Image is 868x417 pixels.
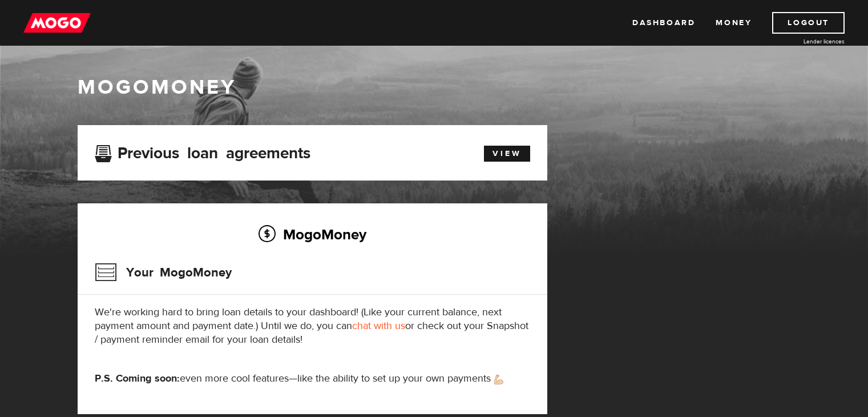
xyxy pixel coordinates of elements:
[95,258,232,287] h3: Your MogoMoney
[95,372,180,385] strong: P.S. Coming soon:
[78,75,791,99] h1: MogoMoney
[632,12,695,34] a: Dashboard
[772,12,845,34] a: Logout
[95,144,310,159] h3: Previous loan agreements
[640,151,868,417] iframe: LiveChat chat widget
[95,306,530,347] p: We're working hard to bring loan details to your dashboard! (Like your current balance, next paym...
[95,222,530,246] h2: MogoMoney
[352,319,405,332] a: chat with us
[484,146,530,162] a: View
[95,372,530,386] p: even more cool features—like the ability to set up your own payments
[494,375,503,384] img: strong arm emoji
[759,37,845,46] a: Lender licences
[23,12,91,34] img: mogo_logo-11ee424be714fa7cbb0f0f49df9e16ec.png
[716,12,752,34] a: Money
